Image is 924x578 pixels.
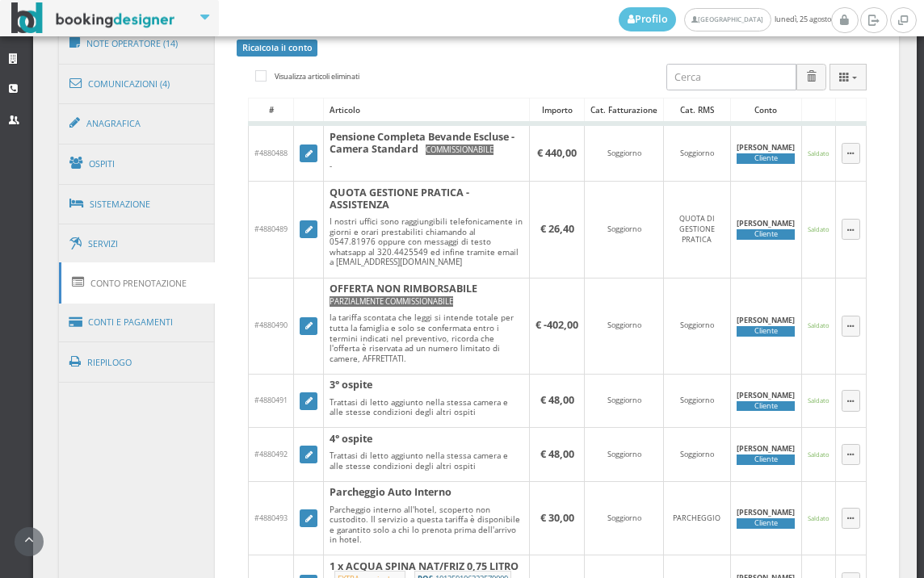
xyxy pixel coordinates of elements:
[330,397,523,417] div: Trattasi di letto aggiunto nella stessa camera e alle stesse condizioni degli altri ospiti
[829,64,867,90] div: Colonne
[585,374,664,427] td: Soggiorno
[59,103,216,144] a: Anagrafica
[737,218,795,228] b: [PERSON_NAME]
[737,326,795,337] div: Cliente
[737,142,795,153] b: [PERSON_NAME]
[59,224,216,265] a: Servizi
[59,143,216,185] a: Ospiti
[330,559,519,573] b: 1 x ACQUA SPINA NAT/FRIZ 0,75 LITRO
[530,98,584,121] div: Importo
[330,505,523,545] div: Parcheggio interno all'hotel, scoperto non custodito. Il servizio a questa tariffa è disponibile ...
[585,98,663,121] div: Cat. Fatturazione
[540,511,574,525] b: € 30,00
[737,454,795,465] div: Cliente
[737,443,795,454] b: [PERSON_NAME]
[663,374,730,427] td: Soggiorno
[663,124,730,182] td: Soggiorno
[829,64,867,90] button: Columns
[330,378,372,392] b: 3° ospite
[237,40,317,57] a: Ricalcola il conto
[426,144,493,155] small: COMMISSIONABILE
[59,341,216,383] a: Riepilogo
[663,278,730,374] td: Soggiorno
[254,395,288,405] span: #4880491
[737,507,795,517] b: [PERSON_NAME]
[330,432,372,446] b: 4° ospite
[59,23,216,65] a: Note Operatore (14)
[737,401,795,412] div: Cliente
[619,7,677,31] a: Profilo
[330,161,523,171] div: -
[684,8,771,31] a: [GEOGRAPHIC_DATA]
[11,2,175,34] img: BookingDesigner.com
[663,428,730,481] td: Soggiorno
[585,124,664,182] td: Soggiorno
[663,481,730,555] td: PARCHEGGIO
[59,183,216,225] a: Sistemazione
[249,98,293,121] div: #
[59,63,216,105] a: Comunicazioni (4)
[585,278,664,374] td: Soggiorno
[737,518,795,529] div: Cliente
[731,98,800,121] div: Conto
[619,7,831,31] span: lunedì, 25 agosto
[254,148,288,158] span: #4880488
[737,229,795,240] div: Cliente
[255,67,359,86] label: Visualizza articoli eliminati
[535,318,578,332] b: € -402,00
[737,153,795,164] div: Cliente
[59,302,216,343] a: Conti e Pagamenti
[808,225,829,233] small: Saldato
[330,296,453,307] small: PARZIALMENTE COMMISSIONABILE
[737,390,795,400] b: [PERSON_NAME]
[663,182,730,278] td: QUOTA DI GESTIONE PRATICA
[585,481,664,555] td: Soggiorno
[664,98,730,121] div: Cat. RMS
[585,428,664,481] td: Soggiorno
[330,450,523,471] div: Trattasi di letto aggiunto nella stessa camera e alle stesse condizioni degli altri ospiti
[330,312,523,363] div: la tariffa scontata che leggi si intende totale per tutta la famiglia e solo se confermata entro ...
[59,262,216,304] a: Conto Prenotazione
[808,396,829,404] small: Saldato
[254,224,288,234] span: #4880489
[254,320,288,330] span: #4880490
[330,216,523,267] div: I nostri uffici sono raggiungibili telefonicamente in giorni e orari prestabiliti chiamando al 05...
[540,222,574,236] b: € 26,40
[330,130,514,156] b: Pensione Completa Bevande Escluse - Camera Standard
[324,98,529,121] div: Articolo
[808,321,829,329] small: Saldato
[537,146,577,160] b: € 440,00
[808,450,829,459] small: Saldato
[808,514,829,522] small: Saldato
[254,449,288,459] span: #4880492
[540,447,574,461] b: € 48,00
[330,282,477,295] b: OFFERTA NON RIMBORSABILE
[254,513,288,523] span: #4880493
[808,149,829,157] small: Saldato
[737,315,795,325] b: [PERSON_NAME]
[585,182,664,278] td: Soggiorno
[666,64,796,90] input: Cerca
[330,186,469,212] b: QUOTA GESTIONE PRATICA - ASSISTENZA
[330,485,451,499] b: Parcheggio Auto Interno
[540,393,574,407] b: € 48,00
